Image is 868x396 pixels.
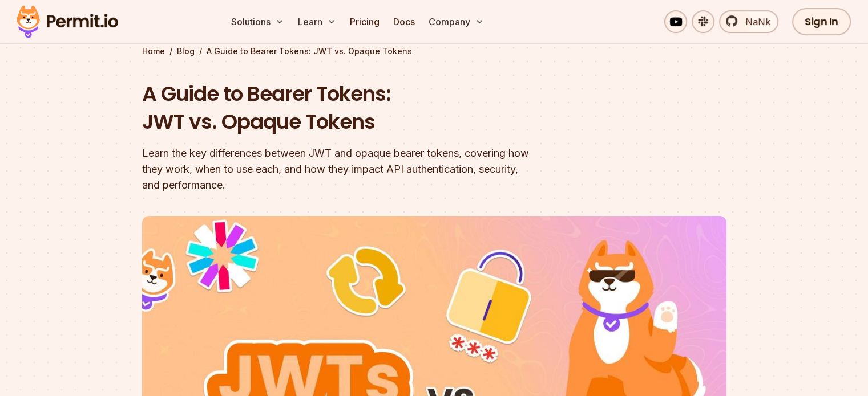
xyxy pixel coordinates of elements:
h1: A Guide to Bearer Tokens: JWT vs. Opaque Tokens [142,80,580,136]
a: Pricing [345,10,384,33]
button: Company [424,10,488,33]
div: Learn the key differences between JWT and opaque bearer tokens, covering how they work, when to u... [142,145,580,193]
a: Docs [389,10,419,33]
a: NaNk [719,10,778,33]
div: / / [142,46,726,57]
a: Home [142,46,165,57]
a: Sign In [792,8,851,35]
a: Blog [177,46,195,57]
span: NaNk [738,15,770,28]
button: Learn [293,10,341,33]
button: Solutions [227,10,289,33]
img: 许可证标志 [11,2,123,41]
